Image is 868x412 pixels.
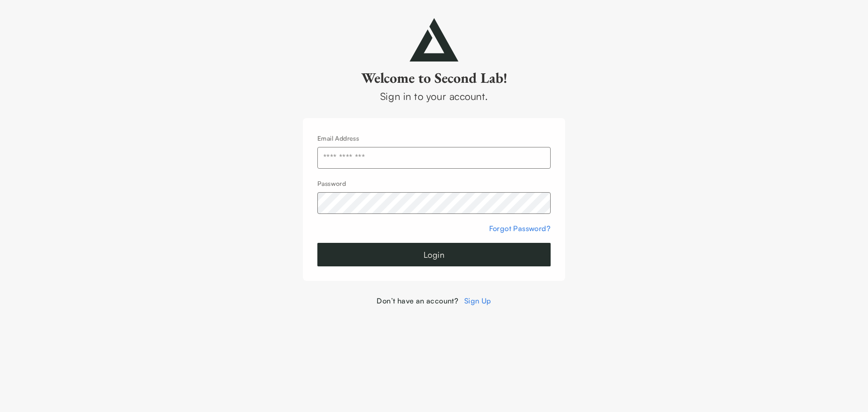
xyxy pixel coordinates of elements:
[464,296,491,305] a: Sign Up
[303,295,565,306] div: Don’t have an account?
[317,134,359,142] label: Email Address
[317,180,346,187] label: Password
[317,243,551,266] button: Login
[303,89,565,104] div: Sign in to your account.
[489,224,551,233] a: Forgot Password?
[410,18,458,62] img: secondlab-logo
[303,69,565,87] h2: Welcome to Second Lab!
